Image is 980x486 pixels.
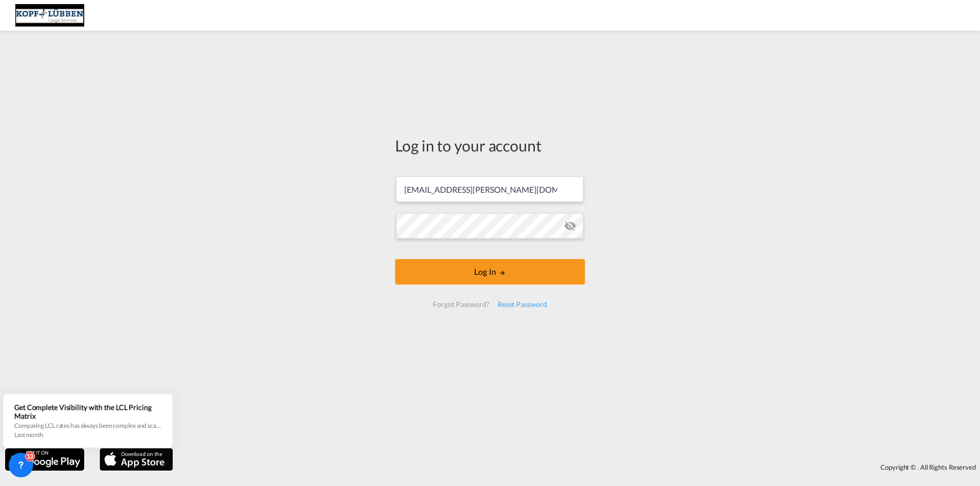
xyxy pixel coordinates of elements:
[494,295,551,314] div: Reset Password
[4,447,85,472] img: google.png
[395,135,585,156] div: Log in to your account
[99,447,174,472] img: apple.png
[429,295,493,314] div: Forgot Password?
[396,176,583,202] input: Enter email/phone number
[564,220,576,232] md-icon: icon-eye-off
[15,4,84,27] img: 25cf3bb0aafc11ee9c4fdbd399af7748.JPG
[178,458,980,476] div: Copyright © . All Rights Reserved
[395,259,585,285] button: LOGIN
